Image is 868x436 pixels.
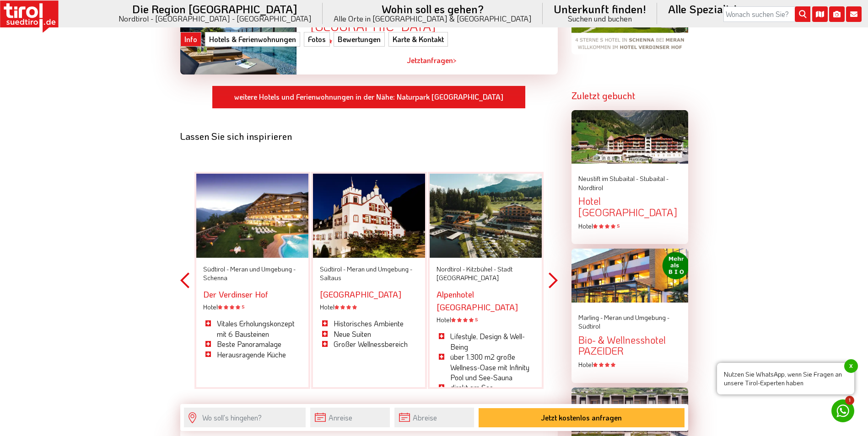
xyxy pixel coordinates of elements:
span: Nordtirol - [437,265,465,273]
span: Südtirol - [320,265,345,273]
i: Karte öffnen [812,6,828,22]
i: Fotogalerie [829,6,845,22]
span: Marling - [578,313,603,322]
div: Hotel [437,315,535,324]
span: Stadt [GEOGRAPHIC_DATA] [437,265,512,282]
input: Wo soll's hingehen? [184,408,306,427]
span: Jetzt [407,55,423,65]
input: Abreise [394,408,474,427]
a: Hotels & Ferienwohnungen [205,32,300,47]
span: Südtirol - [203,265,229,273]
span: Schenna [203,273,227,282]
i: Kontakt [846,6,862,22]
a: Neustift im Stubaital - Stubaital - Nordtirol Hotel [GEOGRAPHIC_DATA] Hotel S [578,174,681,230]
li: Vitales Erholungskonzept mit 6 Bausteinen [203,319,302,339]
a: Jetztanfragen> [407,50,457,71]
span: x [844,359,858,373]
span: Nordtirol [578,183,603,192]
input: Wonach suchen Sie? [723,6,810,22]
div: Hotel [320,303,418,312]
span: Kitzbühel - [466,265,496,273]
a: Bewertungen [334,32,385,47]
a: Info [180,32,201,47]
span: Neustift im Stubaital - [578,174,638,183]
span: Stubaital - [640,174,669,183]
a: 1 Nutzen Sie WhatsApp, wenn Sie Fragen an unsere Tirol-Experten habenx [831,399,854,422]
span: Südtirol [578,322,600,330]
span: Saltaus [320,273,341,282]
span: > [453,55,457,65]
span: 1 [845,396,854,405]
li: Großer Wellnessbereich [320,339,418,349]
a: Fotos [304,32,330,47]
a: Der Verdinser Hof [203,289,268,300]
li: direkt am See [437,383,535,393]
sup: S [242,303,244,310]
span: Nutzen Sie WhatsApp, wenn Sie Fragen an unsere Tirol-Experten haben [717,363,854,394]
div: Hotel [203,303,302,312]
div: Hotel [578,222,681,231]
a: Karte & Kontakt [388,32,448,47]
button: Previous [180,146,189,415]
sup: S [617,223,620,229]
div: Bio- & Wellnesshotel PAZEIDER [578,335,681,356]
div: Hotel [578,360,681,369]
input: Anreise [310,408,390,427]
small: Alle Orte in [GEOGRAPHIC_DATA] & [GEOGRAPHIC_DATA] [334,15,532,22]
span: Meran und Umgebung - [604,313,669,322]
div: Hotel [GEOGRAPHIC_DATA] [578,196,681,218]
li: Beste Panoramalage [203,339,302,349]
span: Meran und Umgebung - [230,265,296,273]
li: Lifestyle, Design & Well-Being [437,331,535,352]
a: [GEOGRAPHIC_DATA] [320,289,401,300]
li: über 1.300 m2 große Wellness-Oase mit Infinity Pool und See-Sauna [437,352,535,383]
small: Nordtirol - [GEOGRAPHIC_DATA] - [GEOGRAPHIC_DATA] [119,15,312,22]
a: Marling - Meran und Umgebung - Südtirol Bio- & Wellnesshotel PAZEIDER Hotel [578,313,681,369]
li: Historisches Ambiente [320,319,418,329]
strong: Zuletzt gebucht [571,90,635,101]
div: Lassen Sie sich inspirieren [180,131,558,141]
li: Herausragende Küche [203,350,302,360]
a: weitere Hotels und Ferienwohnungen in der Nähe: Naturpark [GEOGRAPHIC_DATA] [212,85,526,109]
button: Next [549,146,558,415]
button: Jetzt kostenlos anfragen [479,408,685,427]
small: Suchen und buchen [554,15,646,22]
li: Neue Suiten [320,329,418,339]
a: Alpenhotel [GEOGRAPHIC_DATA] [437,289,518,313]
span: Meran und Umgebung - [347,265,412,273]
sup: S [475,316,478,323]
